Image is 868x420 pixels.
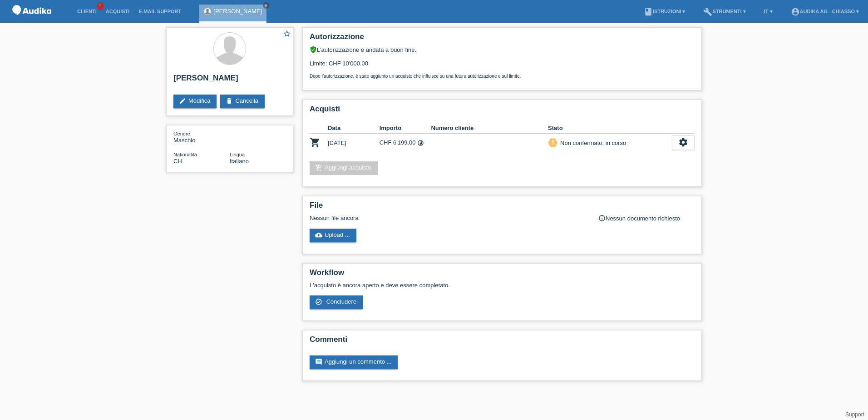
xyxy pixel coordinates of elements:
[173,152,197,157] span: Nationalità
[310,53,695,79] div: Limite: CHF 10'000.00
[598,215,695,222] div: Nessun documento richiesto
[173,95,217,108] a: editModifica
[598,215,606,222] i: info_outline
[9,18,54,25] a: POS — MF Group
[791,7,800,16] i: account_circle
[557,138,626,148] div: Non confermato, in corso
[548,123,672,134] th: Stato
[550,139,556,145] i: priority_high
[213,8,262,15] a: [PERSON_NAME]
[326,298,357,305] span: Concludere
[283,30,291,38] i: star_border
[417,140,424,146] i: Tassi fissi (12 rate)
[97,2,104,10] span: 1
[315,164,322,171] i: add_shopping_cart
[310,201,695,215] h2: File
[315,358,322,365] i: comment
[310,161,378,175] a: add_shopping_cartAggiungi acquisto
[328,134,380,152] td: [DATE]
[173,131,190,136] span: Genere
[179,97,186,105] i: edit
[678,137,688,147] i: settings
[759,9,777,14] a: IT ▾
[699,9,750,14] a: buildStrumenti ▾
[845,411,864,418] a: Support
[431,123,548,134] th: Numero cliente
[310,74,695,79] p: Dopo l’autorizzazione, è stato aggiunto un acquisto che influisce su una futura autorizzazione e ...
[230,158,249,165] span: Italiano
[315,231,322,239] i: cloud_upload
[263,2,269,9] a: close
[310,268,695,282] h2: Workflow
[134,9,186,14] a: E-mail Support
[310,229,356,242] a: cloud_uploadUpload ...
[328,123,380,134] th: Data
[380,134,431,152] td: CHF 6'199.00
[101,9,134,14] a: Acquisti
[310,335,695,349] h2: Commenti
[173,158,182,165] span: Svizzera
[226,97,233,105] i: delete
[310,105,695,118] h2: Acquisti
[310,46,695,53] div: L’autorizzazione è andata a buon fine.
[283,30,291,39] a: star_border
[173,130,230,144] div: Maschio
[230,152,245,157] span: Lingua
[310,32,695,46] h2: Autorizzazione
[786,9,863,14] a: account_circleAudika AG - Chiasso ▾
[380,123,431,134] th: Importo
[315,298,322,305] i: check_circle_outline
[264,3,268,8] i: close
[220,95,265,108] a: deleteCancella
[310,137,321,148] i: POSP00026908
[173,74,286,87] h2: [PERSON_NAME]
[73,9,101,14] a: Clienti
[310,282,695,289] p: L'acquisto è ancora aperto e deve essere completato.
[703,7,712,16] i: build
[639,9,690,14] a: bookIstruzioni ▾
[644,7,653,16] i: book
[310,215,587,221] div: Nessun file ancora
[310,295,363,309] a: check_circle_outline Concludere
[310,355,398,369] a: commentAggiungi un commento ...
[310,46,317,53] i: verified_user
